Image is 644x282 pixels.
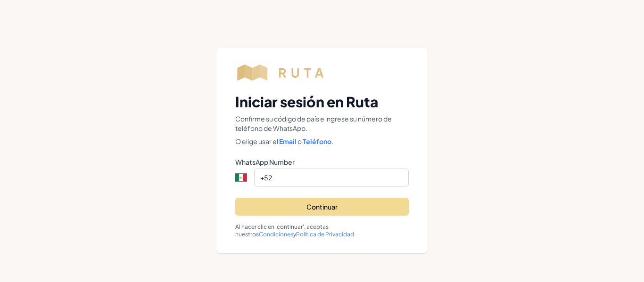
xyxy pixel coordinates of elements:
a: Condiciones [259,231,293,238]
a: Política de Privacidad. [296,231,355,238]
label: WhatsApp Number [235,157,409,167]
img: Workflow [235,63,336,82]
a: Email [278,137,297,145]
input: Enter phone number [254,169,409,186]
a: Teléfono [302,137,331,145]
p: Al hacer clic en 'continuar', aceptas nuestros y [235,223,409,238]
p: O elige usar el o . [235,137,409,146]
p: Confirme su código de país e ingrese su número de teléfono de WhatsApp. [235,114,409,133]
h2: Iniciar sesión en Ruta [235,93,409,110]
button: Continuar [235,198,409,216]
